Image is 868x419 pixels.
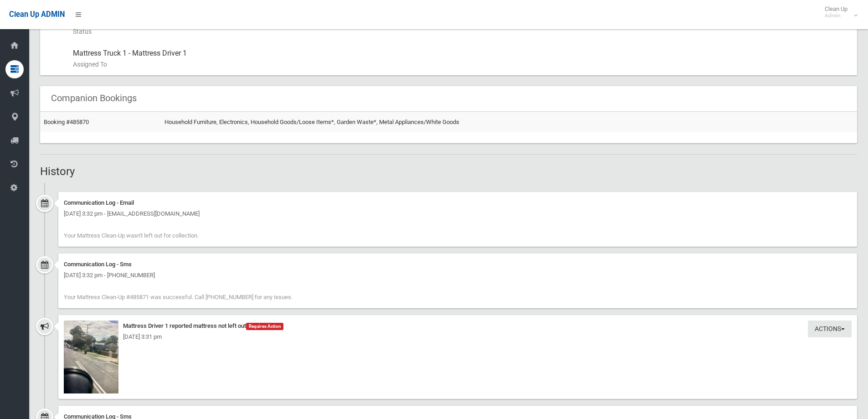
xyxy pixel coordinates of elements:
span: Clean Up [820,5,857,19]
div: [DATE] 3:31 pm [64,331,852,342]
div: [DATE] 3:32 pm - [EMAIL_ADDRESS][DOMAIN_NAME] [64,208,852,219]
button: Actions [808,321,852,337]
span: Requires Action [246,323,283,330]
span: Your Mattress Clean-Up wasn't left out for collection. [64,232,199,239]
h2: History [40,166,857,177]
small: Assigned To [73,59,850,70]
small: Status [73,26,850,37]
div: Mattress Truck 1 - Mattress Driver 1 [73,42,850,75]
header: Companion Bookings [40,89,148,107]
div: Communication Log - Sms [64,259,852,270]
div: [DATE] 3:32 pm - [PHONE_NUMBER] [64,270,852,281]
div: Communication Log - Email [64,197,852,208]
div: Mattress Driver 1 reported mattress not left out [64,321,852,331]
span: Clean Up ADMIN [9,10,65,19]
img: image.jpg [64,321,118,393]
span: Your Mattress Clean-Up #485871 was successful. Call [PHONE_NUMBER] for any issues. [64,294,293,300]
td: Household Furniture, Electronics, Household Goods/Loose Items*, Garden Waste*, Metal Appliances/W... [161,112,857,132]
small: Admin [825,12,847,19]
a: Booking #485870 [44,119,89,125]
